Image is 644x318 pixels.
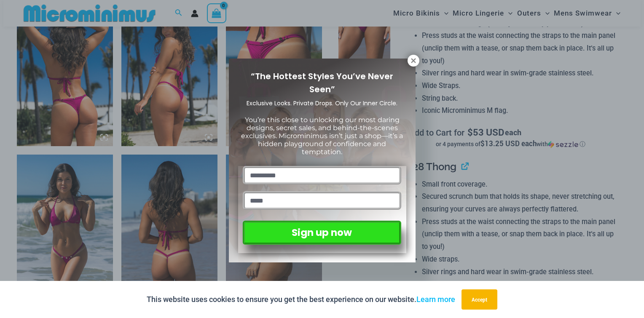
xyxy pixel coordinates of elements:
[147,293,455,306] p: This website uses cookies to ensure you get the best experience on our website.
[416,295,455,304] a: Learn more
[247,99,397,107] span: Exclusive Looks. Private Drops. Only Our Inner Circle.
[243,221,401,245] button: Sign up now
[241,116,403,156] span: You’re this close to unlocking our most daring designs, secret sales, and behind-the-scenes exclu...
[462,289,497,310] button: Accept
[408,55,419,67] button: Close
[251,70,393,95] span: “The Hottest Styles You’ve Never Seen”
